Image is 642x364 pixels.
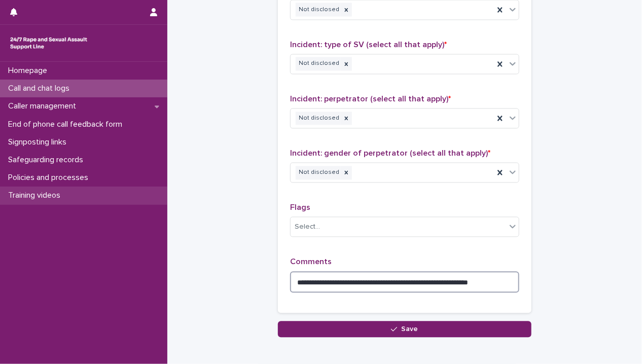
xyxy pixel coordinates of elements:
div: Not disclosed [296,57,341,71]
span: Incident: type of SV (select all that apply) [290,41,447,49]
span: Incident: gender of perpetrator (select all that apply) [290,150,490,158]
span: Incident: perpetrator (select all that apply) [290,95,451,103]
p: Call and chat logs [4,84,78,93]
p: Safeguarding records [4,155,91,165]
div: Select... [295,222,320,233]
div: Not disclosed [296,3,341,17]
button: Save [278,321,531,338]
span: Comments [290,258,332,266]
p: Signposting links [4,137,75,147]
p: Training videos [4,191,68,200]
span: Flags [290,204,310,212]
div: Not disclosed [296,166,341,180]
p: Homepage [4,66,55,76]
div: Not disclosed [296,112,341,126]
img: rhQMoQhaT3yELyF149Cw [8,33,89,53]
span: Save [402,326,418,333]
p: Caller management [4,101,84,111]
p: Policies and processes [4,173,96,183]
p: End of phone call feedback form [4,120,130,129]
